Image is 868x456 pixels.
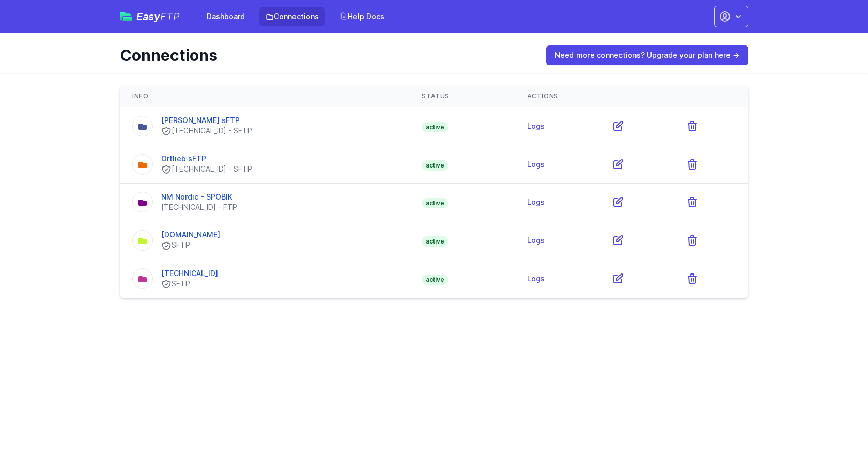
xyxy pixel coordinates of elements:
[120,46,532,65] h1: Connections
[136,11,180,22] span: Easy
[161,240,220,251] div: SFTP
[120,12,132,21] img: easyftp_logo.png
[161,230,220,239] a: [DOMAIN_NAME]
[422,236,448,247] span: active
[422,198,448,208] span: active
[515,86,748,107] th: Actions
[160,10,180,23] span: FTP
[259,7,325,26] a: Connections
[161,154,206,163] a: Ortlieb sFTP
[120,11,180,22] a: EasyFTP
[200,7,251,26] a: Dashboard
[161,164,252,175] div: [TECHNICAL_ID] - SFTP
[527,236,545,245] a: Logs
[422,160,448,171] span: active
[161,202,237,212] div: [TECHNICAL_ID] - FTP
[333,7,391,26] a: Help Docs
[422,275,448,285] span: active
[527,160,545,169] a: Logs
[161,126,252,136] div: [TECHNICAL_ID] - SFTP
[422,122,448,132] span: active
[546,45,748,65] a: Need more connections? Upgrade your plan here →
[527,121,545,130] a: Logs
[161,269,218,278] a: [TECHNICAL_ID]
[161,279,218,290] div: SFTP
[409,86,514,107] th: Status
[161,116,240,125] a: [PERSON_NAME] sFTP
[527,274,545,283] a: Logs
[527,197,545,206] a: Logs
[161,192,233,201] a: NM Nordic - SPOBIK
[120,86,409,107] th: Info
